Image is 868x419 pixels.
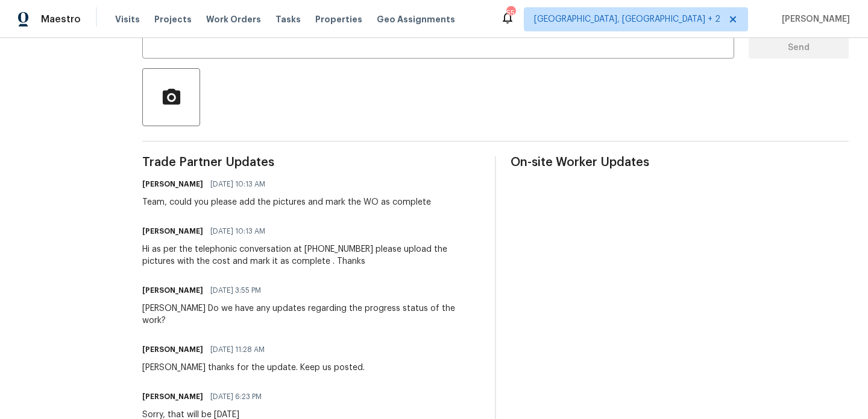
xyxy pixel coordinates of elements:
span: Projects [154,13,192,25]
span: Trade Partner Updates [142,156,480,168]
h6: [PERSON_NAME] [142,344,203,356]
span: Properties [315,13,362,25]
div: Team, could you please add the pictures and mark the WO as complete [142,196,431,208]
div: [PERSON_NAME] thanks for the update. Keep us posted. [142,362,365,374]
span: [DATE] 3:55 PM [210,284,261,296]
h6: [PERSON_NAME] [142,225,203,237]
span: Maestro [41,13,81,25]
span: Geo Assignments [377,13,455,25]
div: Hi as per the telephonic conversation at [PHONE_NUMBER] please upload the pictures with the cost ... [142,243,480,267]
span: [DATE] 11:28 AM [210,344,265,356]
span: [DATE] 10:13 AM [210,178,265,190]
div: 55 [506,7,515,19]
span: Tasks [275,15,301,24]
h6: [PERSON_NAME] [142,178,203,190]
span: [DATE] 6:23 PM [210,391,262,403]
span: On-site Worker Updates [511,156,849,168]
span: Work Orders [206,13,261,25]
span: [PERSON_NAME] [777,13,850,25]
span: Visits [115,13,140,25]
span: [DATE] 10:13 AM [210,225,265,237]
h6: [PERSON_NAME] [142,391,203,403]
span: [GEOGRAPHIC_DATA], [GEOGRAPHIC_DATA] + 2 [534,13,720,25]
div: [PERSON_NAME] Do we have any updates regarding the progress status of the work? [142,302,480,327]
h6: [PERSON_NAME] [142,284,203,296]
